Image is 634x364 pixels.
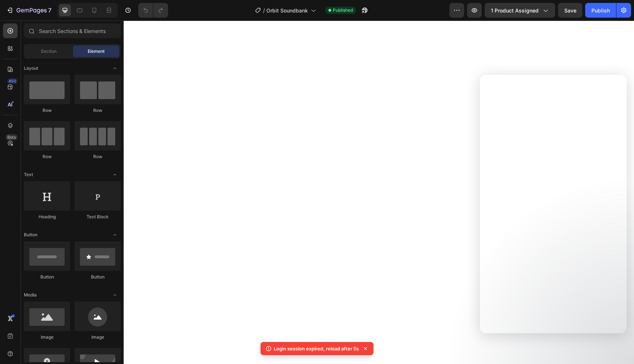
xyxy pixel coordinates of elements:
iframe: Intercom live chat [609,328,627,346]
div: Image [24,334,70,341]
button: Save [558,3,582,18]
div: Row [24,153,70,160]
span: Element [88,48,105,55]
button: Publish [585,3,616,18]
div: Row [74,153,121,160]
div: Row [74,107,121,114]
div: Undo/Redo [138,3,168,18]
span: 1 product assigned [491,7,539,14]
input: Search Sections & Elements [24,23,121,38]
span: Toggle open [109,62,121,74]
span: Orbit Soundbank [266,7,308,14]
button: 1 product assigned [485,3,555,18]
iframe: Design area [124,21,634,364]
button: 7 [3,3,55,18]
span: Toggle open [109,169,121,181]
div: Button [24,274,70,280]
span: Media [24,292,37,298]
span: Toggle open [109,229,121,241]
div: Beta [6,134,18,140]
iframe: Intercom live chat [480,75,627,333]
p: Login session expired, reload after 5s [274,345,359,352]
span: Section [41,48,57,55]
div: Heading [24,214,70,220]
span: Layout [24,65,38,72]
span: Published [333,7,353,14]
div: Row [24,107,70,114]
div: 450 [7,78,18,84]
div: Text Block [74,214,121,220]
span: Button [24,232,37,238]
div: Publish [591,7,610,14]
span: Text [24,171,33,178]
p: 7 [48,6,51,15]
div: Image [74,334,121,341]
div: Button [74,274,121,280]
span: Toggle open [109,289,121,301]
span: / [263,7,265,14]
span: Save [564,7,576,14]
